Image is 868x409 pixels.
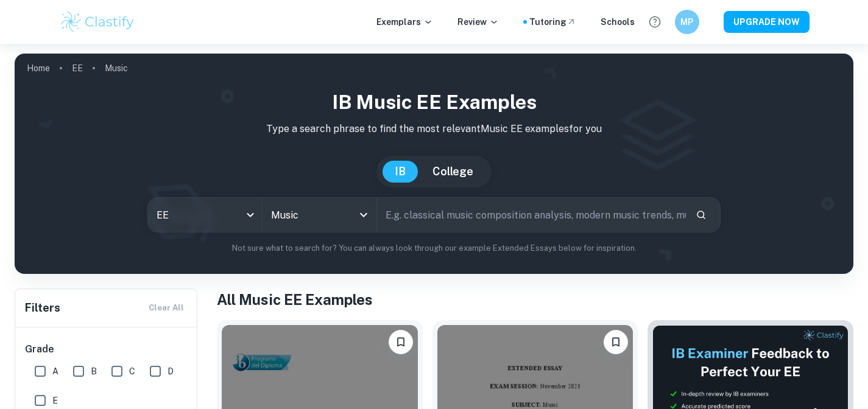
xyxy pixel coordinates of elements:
[644,12,665,32] button: Help and Feedback
[105,61,128,75] p: Music
[389,330,413,354] button: Bookmark
[355,206,372,223] button: Open
[24,242,844,254] p: Not sure what to search for? You can always look through our example Extended Essays below for in...
[148,198,262,232] div: EE
[680,15,694,29] h6: MP
[377,198,686,232] input: E.g. classical music composition analysis, modern music trends, music performance critique...
[457,15,499,29] p: Review
[604,330,628,354] button: Bookmark
[601,15,635,29] a: Schools
[24,122,844,136] p: Type a search phrase to find the most relevant Music EE examples for you
[724,11,810,33] button: UPGRADE NOW
[52,394,58,407] span: E
[129,365,135,378] span: C
[25,299,60,316] h6: Filters
[217,288,853,310] h1: All Music EE Examples
[168,365,174,378] span: D
[27,60,50,77] a: Home
[25,342,188,357] h6: Grade
[675,10,699,34] button: MP
[383,161,418,183] button: IB
[72,60,83,77] a: EE
[691,204,711,225] button: Search
[52,365,58,378] span: A
[529,15,576,29] a: Tutoring
[59,10,136,34] img: Clastify logo
[376,15,433,29] p: Exemplars
[420,161,485,183] button: College
[15,54,853,274] img: profile cover
[24,88,844,117] h1: IB Music EE examples
[91,365,97,378] span: B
